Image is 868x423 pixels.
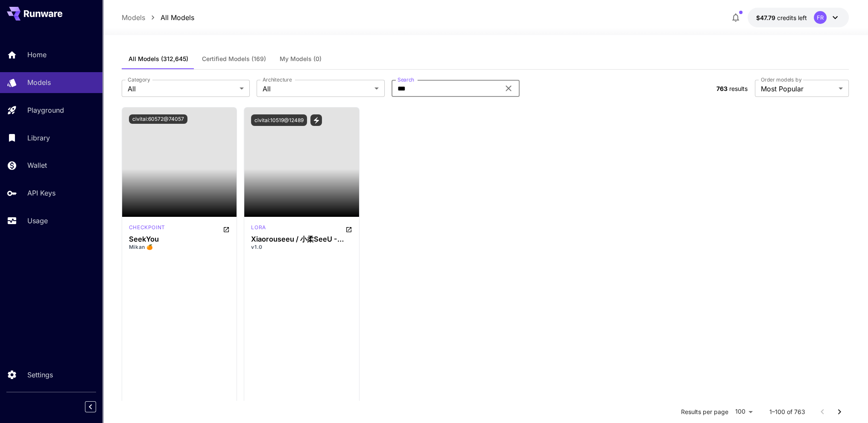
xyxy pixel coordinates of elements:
[831,403,848,420] button: Go to next page
[251,114,307,126] button: civitai:10519@12489
[777,14,807,21] span: credits left
[27,188,56,198] p: API Keys
[202,55,266,63] span: Certified Models (169)
[251,224,266,234] div: SD 1.5
[748,8,849,27] button: $47.7924FR
[263,76,292,83] label: Architecture
[681,408,728,416] p: Results per page
[129,224,165,231] p: checkpoint
[761,76,801,83] label: Order models by
[223,224,230,234] button: Open in CivitAI
[729,85,748,92] span: results
[128,76,150,83] label: Category
[161,12,194,23] a: All Models
[129,243,230,251] p: Mikan 🍊
[27,370,53,380] p: Settings
[756,14,777,21] span: $47.79
[732,405,756,418] div: 100
[27,105,64,115] p: Playground
[756,13,807,22] div: $47.7924
[129,55,188,63] span: All Models (312,645)
[85,401,96,412] button: Collapse sidebar
[251,243,352,251] p: v1.0
[129,235,230,243] h3: SeekYou
[814,11,827,24] div: FR
[27,216,48,226] p: Usage
[397,76,414,83] label: Search
[27,77,51,88] p: Models
[345,224,352,234] button: Open in CivitAI
[27,50,47,60] p: Home
[122,12,194,23] nav: breadcrumb
[27,133,50,143] p: Library
[129,224,165,234] div: SD 1.5
[761,84,835,94] span: Most Popular
[122,12,145,23] a: Models
[251,224,266,231] p: lora
[91,399,102,414] div: Collapse sidebar
[128,84,236,94] span: All
[716,85,728,92] span: 763
[769,408,805,416] p: 1–100 of 763
[280,55,321,63] span: My Models (0)
[263,84,371,94] span: All
[310,114,322,126] button: View trigger words
[129,114,187,124] button: civitai:60572@74057
[27,160,47,170] p: Wallet
[251,235,352,243] h3: Xiaorouseeu / 小柔SeeU - Chinese cosplayer and influencer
